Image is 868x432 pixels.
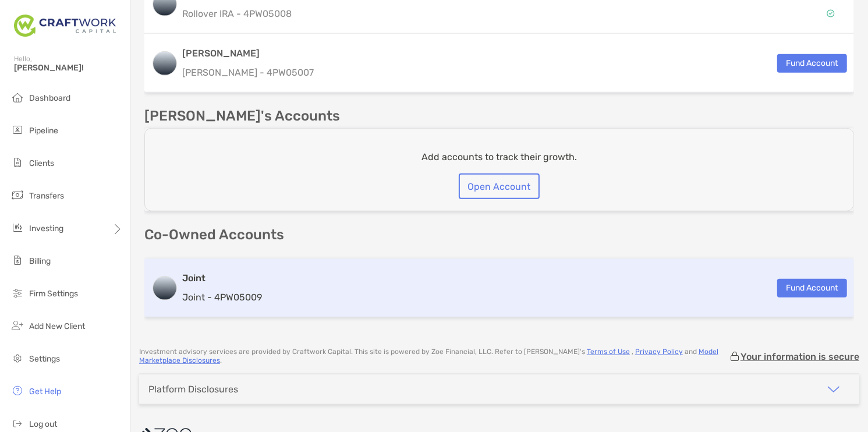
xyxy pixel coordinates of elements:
img: logout icon [10,416,24,430]
h3: [PERSON_NAME] [182,47,314,61]
p: Add accounts to track their growth. [421,150,577,164]
p: Rollover IRA - 4PW05008 [182,6,617,21]
button: Fund Account [777,279,847,298]
img: Account Status icon [827,9,835,17]
span: Clients [29,158,54,168]
span: Dashboard [29,93,70,103]
span: Transfers [29,191,64,201]
img: pipeline icon [10,123,24,137]
img: Zoe Logo [14,5,116,47]
span: Settings [29,354,60,364]
img: transfers icon [10,188,24,202]
h3: Joint [182,271,262,285]
span: Firm Settings [29,289,78,299]
img: billing icon [10,253,24,267]
img: investing icon [10,221,24,235]
img: icon arrow [827,383,841,396]
p: Joint - 4PW05009 [182,290,262,304]
p: Your information is secure [741,351,859,362]
span: Add New Client [29,321,85,331]
img: add_new_client icon [10,318,24,332]
div: Platform Disclosures [148,384,238,395]
span: Log out [29,419,57,429]
span: Billing [29,256,51,266]
p: [PERSON_NAME]'s Accounts [144,109,340,123]
span: Pipeline [29,126,58,136]
a: Privacy Policy [635,348,683,356]
button: Open Account [459,173,540,199]
img: get-help icon [10,384,24,398]
img: dashboard icon [10,90,24,104]
a: Terms of Use [587,348,630,356]
button: Fund Account [777,54,847,73]
p: Investment advisory services are provided by Craftwork Capital . This site is powered by Zoe Fina... [139,348,729,365]
img: logo account [153,277,176,300]
img: settings icon [10,351,24,365]
p: Co-Owned Accounts [144,228,854,242]
a: Model Marketplace Disclosures [139,348,718,364]
img: firm-settings icon [10,286,24,300]
img: clients icon [10,155,24,169]
p: [PERSON_NAME] - 4PW05007 [182,65,314,80]
span: [PERSON_NAME]! [14,63,123,73]
img: logo account [153,52,176,75]
span: Investing [29,224,63,233]
span: Get Help [29,387,61,396]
